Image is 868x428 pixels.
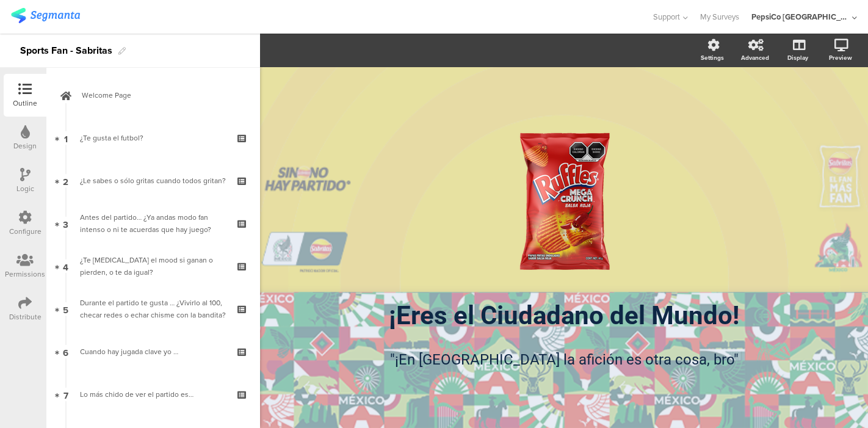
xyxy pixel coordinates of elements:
[63,388,68,401] span: 7
[701,53,724,62] div: Settings
[82,89,238,101] span: Welcome Page
[80,388,226,401] div: Lo más chido de ver el partido es…
[64,131,68,145] span: 1
[9,226,42,237] div: Configure
[63,217,68,230] span: 3
[338,300,790,330] p: ¡Eres el Ciudadano del Mundo!
[787,53,808,62] div: Display
[13,98,37,109] div: Outline
[49,330,257,373] a: 6 Cuando hay jugada clave yo …
[80,297,226,321] div: Durante el partido te gusta … ¿Vivirlo al 100, checar redes o echar chisme con la bandita?
[9,311,42,322] div: Distribute
[49,202,257,245] a: 3 Antes del partido… ¿Ya andas modo fan intenso o ni te acuerdas que hay juego?
[49,373,257,416] a: 7 Lo más chido de ver el partido es…
[751,11,849,23] div: PepsiCo [GEOGRAPHIC_DATA]
[653,11,680,23] span: Support
[16,183,34,194] div: Logic
[49,159,257,202] a: 2 ¿Le sabes o sólo gritas cuando todos gritan?
[63,302,68,316] span: 5
[829,53,852,62] div: Preview
[741,53,769,62] div: Advanced
[381,349,747,371] p: "¡En [GEOGRAPHIC_DATA] la afición es otra cosa, bro"
[63,345,68,358] span: 6
[80,175,226,187] div: ¿Le sabes o sólo gritas cuando todos gritan?
[49,117,257,159] a: 1 ¿Te gusta el futbol?
[80,211,226,236] div: Antes del partido… ¿Ya andas modo fan intenso o ni te acuerdas que hay juego?
[5,269,45,280] div: Permissions
[49,288,257,330] a: 5 Durante el partido te gusta … ¿Vivirlo al 100, checar redes o echar chisme con la bandita?
[20,41,112,60] div: Sports Fan - Sabritas
[11,8,80,23] img: segmanta logo
[80,132,226,144] div: ¿Te gusta el futbol?
[63,259,68,273] span: 4
[49,245,257,288] a: 4 ¿Te [MEDICAL_DATA] el mood si ganan o pierden, o te da igual?
[63,174,68,187] span: 2
[80,346,226,358] div: Cuando hay jugada clave yo …
[80,254,226,278] div: ¿Te cambia el mood si ganan o pierden, o te da igual?
[49,74,257,117] a: Welcome Page
[13,140,37,151] div: Design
